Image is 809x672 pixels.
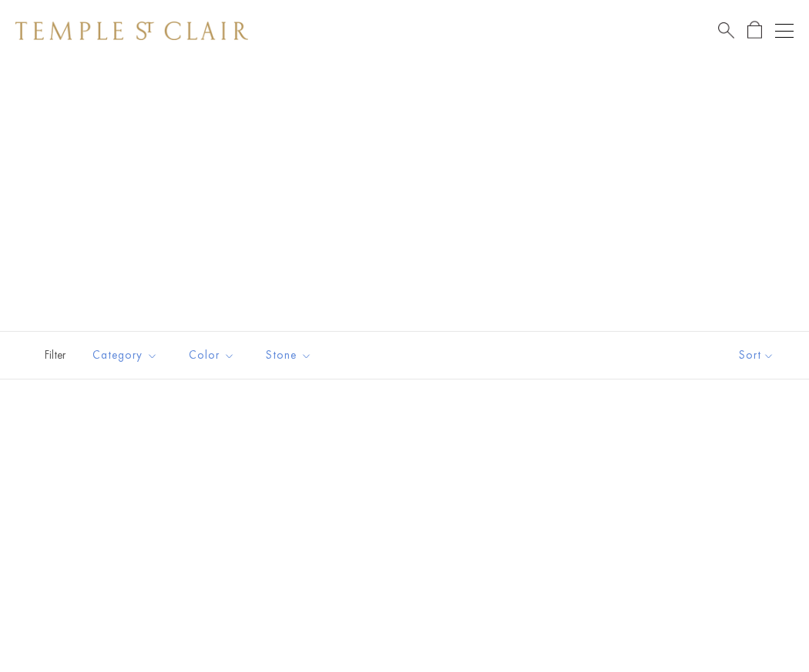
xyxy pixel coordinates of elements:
span: Category [85,346,170,365]
button: Open navigation [775,22,794,40]
button: Show sort by [704,332,809,379]
span: Color [181,346,247,365]
img: Temple St. Clair [15,22,248,40]
button: Color [177,338,247,373]
a: Open Shopping Bag [747,21,762,40]
button: Stone [254,338,324,373]
span: Stone [258,346,324,365]
button: Category [81,338,170,373]
a: Search [718,21,734,40]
